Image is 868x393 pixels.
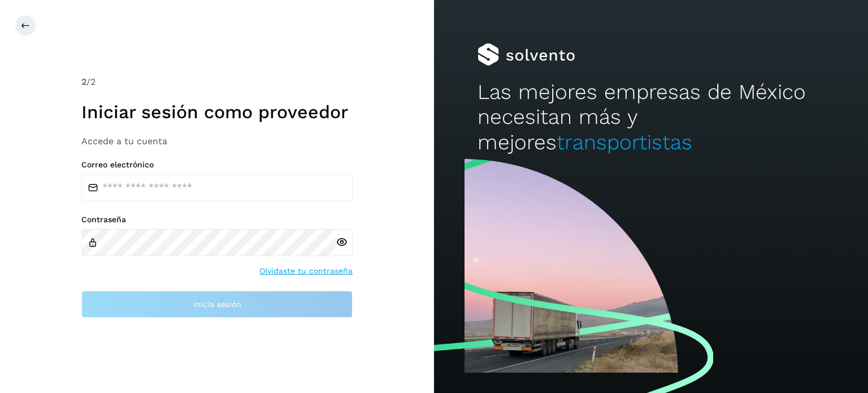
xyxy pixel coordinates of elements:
[193,300,241,308] span: Inicia sesión
[557,130,692,154] span: transportistas
[478,80,824,155] h2: Las mejores empresas de México necesitan más y mejores
[81,160,353,170] label: Correo electrónico
[81,136,353,146] h3: Accede a tu cuenta
[81,215,353,224] label: Contraseña
[81,75,353,89] div: /2
[81,291,353,318] button: Inicia sesión
[81,101,353,123] h1: Iniciar sesión como proveedor
[259,265,353,277] a: Olvidaste tu contraseña
[81,76,86,87] span: 2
